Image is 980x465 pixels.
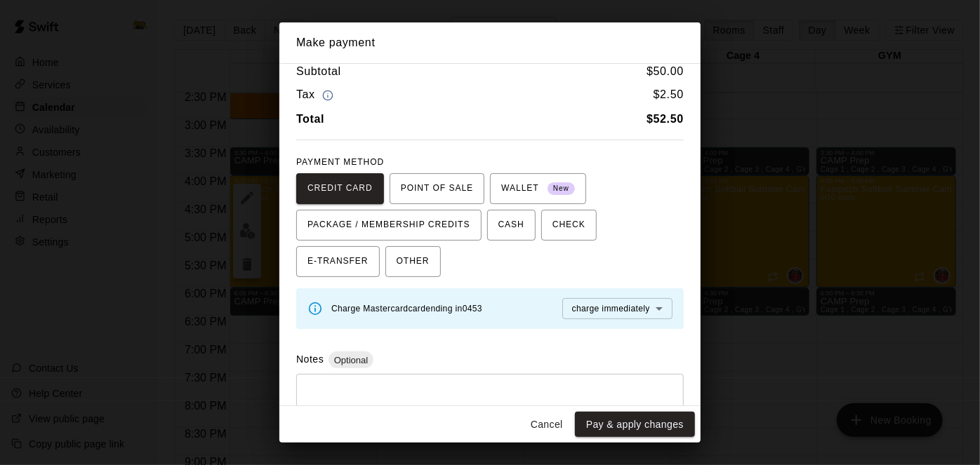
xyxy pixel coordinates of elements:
h6: $ 2.50 [654,86,684,105]
h2: Make payment [279,22,701,63]
span: charge immediately [572,304,650,314]
span: CHECK [552,214,585,236]
h6: $ 50.00 [647,62,684,81]
span: CASH [498,214,524,236]
span: OTHER [397,250,430,273]
span: Optional [329,355,373,365]
label: Notes [296,353,324,365]
button: WALLET New [490,173,586,204]
button: CREDIT CARD [296,173,384,204]
h6: Tax [296,86,337,105]
b: Total [296,113,324,125]
button: Pay & apply changes [575,412,695,438]
span: POINT OF SALE [401,177,473,200]
b: $ 52.50 [647,113,684,125]
button: Cancel [524,412,569,438]
span: PAYMENT METHOD [296,157,384,167]
span: Charge Mastercard card ending in 0453 [331,304,482,314]
span: WALLET [501,177,575,200]
button: CHECK [541,210,597,241]
span: E-TRANSFER [307,250,369,273]
span: New [548,180,575,198]
span: PACKAGE / MEMBERSHIP CREDITS [307,214,470,236]
button: POINT OF SALE [390,173,484,204]
button: OTHER [385,246,441,277]
button: CASH [487,210,536,241]
span: CREDIT CARD [307,177,373,200]
button: PACKAGE / MEMBERSHIP CREDITS [296,210,482,241]
button: E-TRANSFER [296,246,380,277]
h6: Subtotal [296,62,341,81]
